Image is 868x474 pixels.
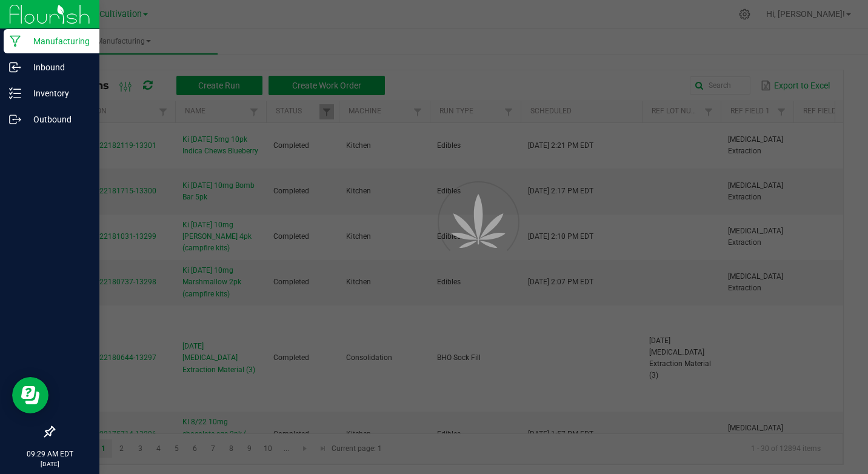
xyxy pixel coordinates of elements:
inline-svg: Inventory [9,87,21,99]
p: Inbound [21,60,94,75]
p: 09:29 AM EDT [5,449,94,459]
inline-svg: Outbound [9,113,21,125]
p: [DATE] [5,459,94,469]
iframe: Resource center [12,377,48,413]
inline-svg: Manufacturing [9,35,21,47]
p: Outbound [21,112,94,127]
inline-svg: Inbound [9,61,21,73]
p: Manufacturing [21,34,94,48]
p: Inventory [21,86,94,101]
